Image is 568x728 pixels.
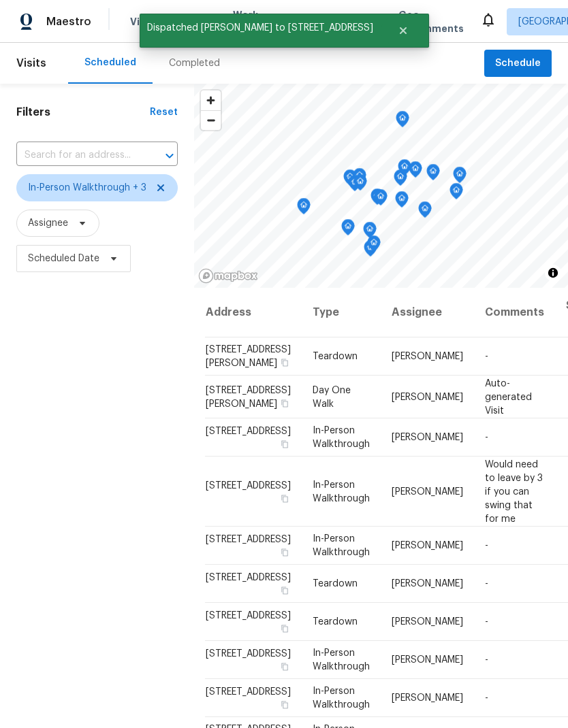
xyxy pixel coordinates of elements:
[374,189,388,210] div: Map marker
[392,433,463,442] span: [PERSON_NAME]
[485,617,488,627] span: -
[297,198,311,219] div: Map marker
[395,191,409,212] div: Map marker
[279,699,291,711] button: Copy Address
[160,146,179,165] button: Open
[392,655,463,665] span: [PERSON_NAME]
[485,693,488,703] span: -
[206,573,291,582] span: [STREET_ADDRESS]
[201,90,221,110] button: Zoom in
[28,252,99,265] span: Scheduled Date
[16,105,150,119] h1: Filters
[279,623,291,635] button: Copy Address
[485,459,543,523] span: Would need to leave by 3 if you can swing that for me
[363,222,377,243] div: Map marker
[28,181,146,195] span: In-Person Walkthrough + 3
[484,50,552,78] button: Schedule
[453,167,467,188] div: Map marker
[381,288,474,337] th: Assignee
[409,161,422,182] div: Map marker
[353,168,366,189] div: Map marker
[206,649,291,659] span: [STREET_ADDRESS]
[279,584,291,597] button: Copy Address
[140,14,381,42] span: Dispatched [PERSON_NAME] to [STREET_ADDRESS]
[201,110,221,130] button: Zoom out
[198,268,258,284] a: Mapbox homepage
[279,492,291,504] button: Copy Address
[549,265,557,280] span: Toggle attribution
[367,235,381,257] div: Map marker
[341,219,355,240] div: Map marker
[392,693,463,703] span: [PERSON_NAME]
[206,611,291,621] span: [STREET_ADDRESS]
[150,105,178,119] div: Reset
[313,686,370,710] span: In-Person Walkthrough
[392,579,463,589] span: [PERSON_NAME]
[426,164,440,185] div: Map marker
[485,378,532,415] span: Auto-generated Visit
[495,55,541,72] span: Schedule
[28,216,68,230] span: Assignee
[16,48,46,78] span: Visits
[396,111,409,132] div: Map marker
[169,56,220,70] div: Completed
[313,534,370,557] span: In-Person Walkthrough
[46,15,91,29] span: Maestro
[206,687,291,697] span: [STREET_ADDRESS]
[394,169,407,191] div: Map marker
[279,546,291,559] button: Copy Address
[206,480,291,490] span: [STREET_ADDRESS]
[201,111,221,130] span: Zoom out
[370,188,384,210] div: Map marker
[392,352,463,361] span: [PERSON_NAME]
[485,541,488,550] span: -
[313,617,358,627] span: Teardown
[313,579,358,589] span: Teardown
[485,655,488,665] span: -
[392,486,463,496] span: [PERSON_NAME]
[381,17,426,44] button: Close
[353,174,367,195] div: Map marker
[206,535,291,544] span: [STREET_ADDRESS]
[343,169,357,191] div: Map marker
[485,352,488,361] span: -
[392,392,463,401] span: [PERSON_NAME]
[418,201,432,222] div: Map marker
[474,288,555,337] th: Comments
[16,145,140,166] input: Search for an address...
[392,541,463,550] span: [PERSON_NAME]
[313,648,370,672] span: In-Person Walkthrough
[449,183,463,204] div: Map marker
[485,433,488,442] span: -
[233,8,268,35] span: Work Orders
[392,617,463,627] span: [PERSON_NAME]
[348,175,362,196] div: Map marker
[398,8,464,35] span: Geo Assignments
[130,15,158,29] span: Visits
[545,265,561,281] button: Toggle attribution
[313,480,370,503] span: In-Person Walkthrough
[485,579,488,589] span: -
[279,661,291,673] button: Copy Address
[84,56,136,69] div: Scheduled
[398,159,411,180] div: Map marker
